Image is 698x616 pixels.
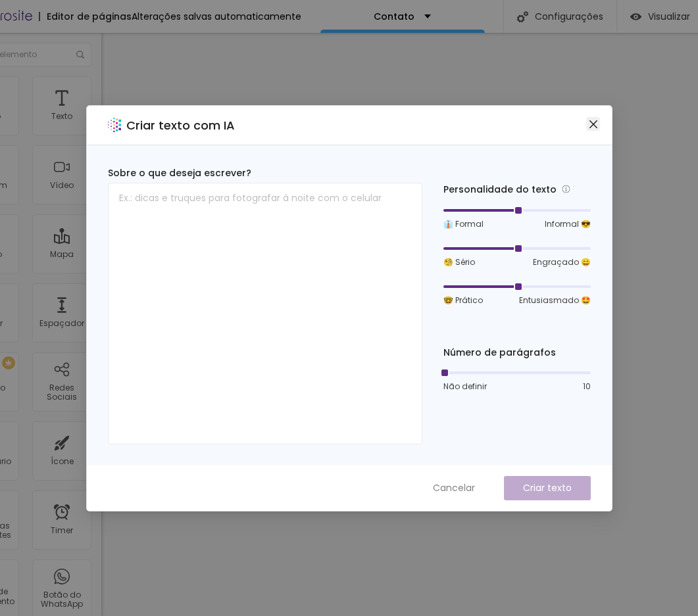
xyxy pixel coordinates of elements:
button: Criar texto [504,476,591,500]
h2: Criar texto com IA [126,116,235,134]
span: 10 [583,381,591,392]
span: Cancelar [433,481,475,495]
button: Close [586,117,600,131]
span: 🤓 Prático [443,295,483,306]
div: Sobre o que deseja escrever? [108,166,422,180]
span: close [588,119,599,130]
span: Informal 😎 [545,218,591,230]
span: 🧐 Sério [443,256,475,268]
span: Engraçado 😄 [533,256,591,268]
button: Cancelar [420,476,488,500]
div: Número de parágrafos [443,346,591,360]
span: Entusiasmado 🤩 [519,295,591,306]
span: 👔 Formal [443,218,484,230]
span: Não definir [443,381,487,392]
div: Personalidade do texto [443,182,591,197]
